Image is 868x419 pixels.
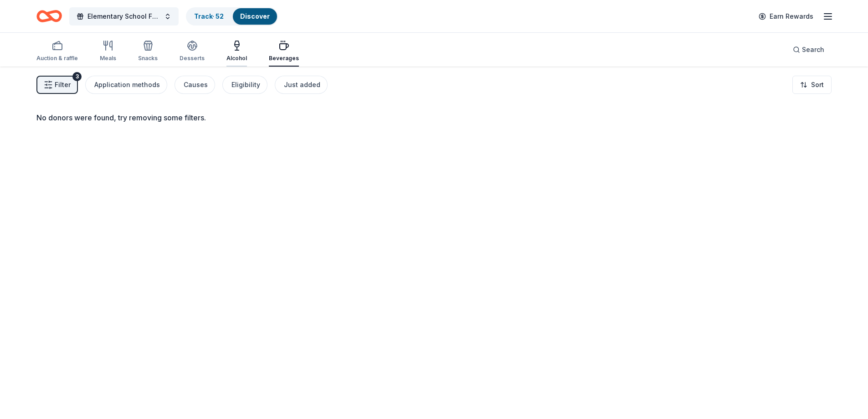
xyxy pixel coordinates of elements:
[36,55,78,62] div: Auction & raffle
[100,55,116,62] div: Meals
[138,55,158,62] div: Snacks
[87,11,160,22] span: Elementary School Fundraiser/ Tricky Tray
[180,55,205,62] div: Desserts
[55,79,71,90] span: Filter
[226,36,247,67] button: Alcohol
[85,76,167,94] button: Application methods
[269,36,299,67] button: Beverages
[186,7,278,26] button: Track· 52Discover
[222,76,267,94] button: Eligibility
[284,79,320,90] div: Just added
[100,36,116,67] button: Meals
[175,76,215,94] button: Causes
[194,12,224,20] a: Track· 52
[36,36,78,67] button: Auction & raffle
[786,41,832,59] button: Search
[184,79,208,90] div: Causes
[94,79,160,90] div: Application methods
[36,5,62,27] a: Home
[275,76,328,94] button: Just added
[36,112,832,123] div: No donors were found, try removing some filters.
[802,44,824,55] span: Search
[753,8,819,25] a: Earn Rewards
[231,79,260,90] div: Eligibility
[138,36,158,67] button: Snacks
[240,12,270,20] a: Discover
[72,72,82,81] div: 3
[36,76,78,94] button: Filter3
[69,7,179,26] button: Elementary School Fundraiser/ Tricky Tray
[792,76,832,94] button: Sort
[269,55,299,62] div: Beverages
[180,36,205,67] button: Desserts
[226,55,247,62] div: Alcohol
[811,79,824,90] span: Sort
